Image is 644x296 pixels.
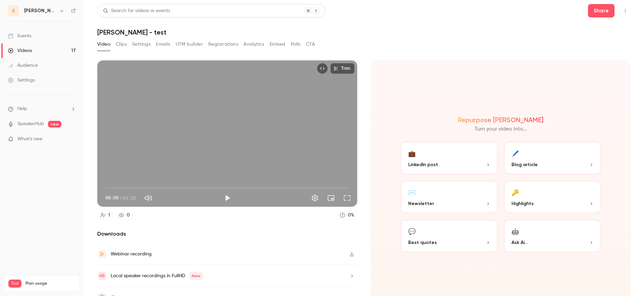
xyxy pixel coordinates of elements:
[12,7,15,14] span: s
[408,226,416,236] div: 💬
[8,33,31,39] div: Events
[512,187,519,197] div: 🔑
[189,272,203,280] span: New
[176,39,203,50] button: UTM builder
[111,272,203,280] div: Local speaker recordings in FullHD
[330,63,355,74] button: Trim
[221,191,234,205] button: Play
[8,77,35,84] div: Settings
[24,7,56,14] h6: [PERSON_NAME]
[503,219,601,253] button: 🤖Ask Ai...
[291,39,301,50] button: Polls
[588,4,614,17] button: Share
[324,191,338,205] button: Turn on miniplayer
[408,148,416,158] div: 💼
[458,116,543,124] h2: Repurpose [PERSON_NAME]
[132,39,151,50] button: Settings
[340,191,354,205] button: Full screen
[317,63,328,74] button: Embed video
[17,120,44,128] a: SpeakerHub
[156,39,170,50] button: Emails
[97,230,357,238] h2: Downloads
[475,125,527,133] p: Turn your video into...
[512,239,528,246] span: Ask Ai...
[105,194,136,201] div: 00:00
[17,136,43,143] span: What's new
[400,219,498,253] button: 💬Best quotes
[512,226,519,236] div: 🤖
[408,187,416,197] div: ✉️
[105,194,119,201] span: 00:00
[119,194,122,201] span: /
[8,105,76,112] li: help-dropdown-opener
[408,239,437,246] span: Best quotes
[108,212,110,219] div: 1
[512,161,538,168] span: Blog article
[142,191,155,205] button: Mute
[68,136,76,142] iframe: Noticeable Trigger
[17,105,27,112] span: Help
[123,194,136,201] span: 03:53
[270,39,285,50] button: Embed
[208,39,238,50] button: Registrations
[408,200,434,207] span: Newsletter
[97,28,631,36] h1: [PERSON_NAME] - test
[337,211,357,220] a: 0%
[244,39,264,50] button: Analytics
[8,62,38,69] div: Audience
[127,212,130,219] div: 0
[116,211,133,220] a: 0
[8,280,21,288] span: Trial
[503,141,601,175] button: 🖊️Blog article
[620,5,631,16] button: Top Bar Actions
[308,191,322,205] button: Settings
[512,148,519,158] div: 🖊️
[97,211,113,220] a: 1
[97,39,110,50] button: Video
[116,39,127,50] button: Clips
[408,161,438,168] span: LinkedIn post
[512,200,534,207] span: Highlights
[103,7,170,14] div: Search for videos or events
[25,281,75,286] span: Plan usage
[8,47,32,54] div: Videos
[348,212,354,219] div: 0 %
[400,180,498,214] button: ✉️Newsletter
[111,250,152,258] div: Webinar recording
[400,141,498,175] button: 💼LinkedIn post
[503,180,601,214] button: 🔑Highlights
[306,39,315,50] button: CTA
[48,121,61,128] span: new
